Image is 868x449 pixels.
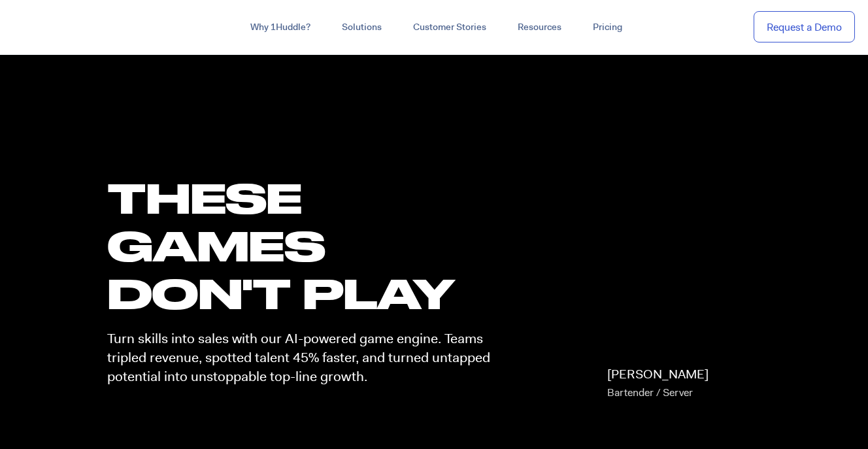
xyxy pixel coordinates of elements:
[607,365,709,402] p: [PERSON_NAME]
[107,174,502,318] h1: these GAMES DON'T PLAY
[235,16,326,39] a: Why 1Huddle?
[577,16,638,39] a: Pricing
[754,11,855,43] a: Request a Demo
[607,386,693,399] span: Bartender / Server
[397,16,502,39] a: Customer Stories
[326,16,397,39] a: Solutions
[107,329,502,387] p: Turn skills into sales with our AI-powered game engine. Teams tripled revenue, spotted talent 45%...
[13,14,107,39] img: ...
[502,16,577,39] a: Resources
